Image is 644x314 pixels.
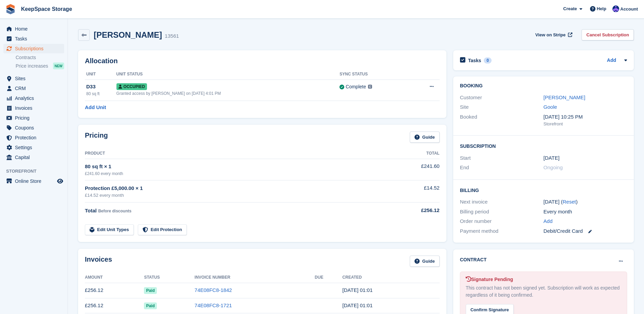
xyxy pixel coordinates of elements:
span: Total [85,208,97,213]
a: menu [3,34,64,43]
h2: Subscription [460,142,627,149]
div: Protection £5,000.00 × 1 [85,185,385,192]
a: menu [3,24,64,34]
div: £256.12 [385,207,440,214]
span: Ongoing [544,164,563,170]
span: Help [597,5,606,12]
span: Subscriptions [15,44,56,53]
td: £241.60 [385,159,440,180]
a: menu [3,143,64,152]
a: Edit Protection [138,224,187,235]
span: Occupied [116,83,147,90]
span: Coupons [15,123,56,133]
div: [DATE] ( ) [544,198,627,206]
th: Unit [85,69,116,80]
a: Add [607,57,616,65]
div: End [460,164,544,172]
h2: Tasks [468,57,481,64]
th: Created [343,272,440,283]
a: Cancel Subscription [582,29,634,40]
img: Chloe Clark [612,5,619,12]
a: Goole [544,104,557,110]
a: View on Stripe [533,29,574,40]
div: [DATE] 10:25 PM [544,113,627,121]
a: Price increases NEW [16,62,64,70]
a: menu [3,113,64,123]
time: 2025-08-27 00:01:25 UTC [343,302,373,308]
a: [PERSON_NAME] [544,94,585,100]
span: Price increases [16,63,48,69]
span: Invoices [15,103,56,113]
td: £14.52 [385,180,440,203]
h2: Pricing [85,132,108,143]
a: Preview store [56,177,64,185]
div: Granted access by [PERSON_NAME] on [DATE] 4:01 PM [116,90,340,97]
a: Edit Unit Types [85,224,134,235]
div: £241.60 every month [85,171,385,177]
div: Next invoice [460,198,544,206]
a: menu [3,84,64,93]
div: Storefront [544,121,627,127]
span: Paid [144,302,157,309]
span: Pricing [15,113,56,123]
div: Complete [346,83,366,90]
span: Tasks [15,34,56,43]
a: Guide [410,132,440,143]
th: Status [144,272,195,283]
img: stora-icon-8386f47178a22dfd0bd8f6a31ec36ba5ce8667c1dd55bd0f319d3a0aa187defe.svg [5,4,16,14]
span: Settings [15,143,56,152]
a: Contracts [16,54,64,61]
div: D33 [86,83,116,91]
a: Add [544,217,553,225]
h2: Contract [460,256,487,263]
span: Paid [144,287,157,294]
span: Before discounts [98,209,131,213]
div: NEW [53,63,64,69]
div: Signature Pending [466,276,621,283]
td: £256.12 [85,283,144,298]
span: Capital [15,153,56,162]
div: Payment method [460,227,544,235]
span: Storefront [6,168,68,175]
a: 74E08FC8-1842 [195,287,232,293]
span: Online Store [15,176,56,186]
span: CRM [15,84,56,93]
div: Site [460,103,544,111]
a: menu [3,93,64,103]
div: Order number [460,217,544,225]
th: Sync Status [339,69,409,80]
span: Analytics [15,93,56,103]
div: Every month [544,208,627,216]
h2: Invoices [85,256,112,267]
div: 0 [484,57,492,64]
h2: Booking [460,83,627,89]
a: menu [3,153,64,162]
a: Guide [410,256,440,267]
th: Product [85,148,385,159]
img: icon-info-grey-7440780725fd019a000dd9b08b2336e03edf1995a4989e88bcd33f0948082b44.svg [368,85,372,89]
h2: Allocation [85,57,440,65]
th: Invoice Number [195,272,315,283]
a: menu [3,133,64,142]
a: Confirm Signature [466,302,514,308]
a: menu [3,103,64,113]
div: Billing period [460,208,544,216]
div: Customer [460,94,544,102]
div: Booked [460,113,544,127]
span: Create [563,5,577,12]
a: KeepSpace Storage [18,3,75,15]
span: View on Stripe [535,32,566,38]
th: Due [315,272,343,283]
span: Account [620,6,638,13]
time: 2025-09-27 00:01:21 UTC [343,287,373,293]
a: menu [3,123,64,133]
div: This contract has not been signed yet. Subscription will work as expected regardless of it being ... [466,284,621,299]
span: Sites [15,74,56,83]
h2: [PERSON_NAME] [94,30,162,39]
td: £256.12 [85,298,144,313]
a: 74E08FC8-1721 [195,302,232,308]
th: Unit Status [116,69,340,80]
a: Add Unit [85,104,106,111]
span: Protection [15,133,56,142]
div: Start [460,154,544,162]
